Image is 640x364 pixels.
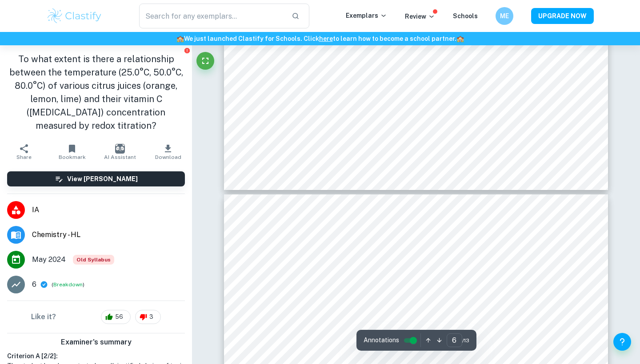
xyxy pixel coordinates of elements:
[346,11,387,20] p: Exemplars
[7,171,185,186] button: View [PERSON_NAME]
[16,154,32,160] span: Share
[104,154,136,160] span: AI Assistant
[46,7,103,25] img: Clastify logo
[67,174,138,184] h6: View [PERSON_NAME]
[7,351,185,361] h6: Criterion A [ 2 / 2 ]:
[52,281,84,289] span: ( )
[144,313,158,321] span: 3
[31,312,56,322] h6: Like it?
[196,52,214,70] button: Fullscreen
[155,154,181,160] span: Download
[2,34,638,44] h6: We just launched Clastify for Schools. Click to learn how to become a school partner.
[32,279,36,290] p: 6
[73,255,114,265] div: Starting from the May 2025 session, the Chemistry IA requirements have changed. It's OK to refer ...
[32,254,66,265] span: May 2024
[96,139,144,164] button: AI Assistant
[496,7,513,25] button: ME
[613,333,631,351] button: Help and Feedback
[462,336,469,344] span: / 13
[500,11,510,21] h6: ME
[176,35,184,42] span: 🏫
[73,255,114,265] span: Old Syllabus
[59,154,86,160] span: Bookmark
[110,313,128,321] span: 56
[139,4,284,28] input: Search for any exemplars...
[144,139,192,164] button: Download
[531,8,594,24] button: UPGRADE NOW
[364,336,399,345] span: Annotations
[135,310,161,324] div: 3
[319,35,333,42] a: here
[453,12,478,20] a: Schools
[53,281,83,289] button: Breakdown
[4,337,188,348] h6: Examiner's summary
[456,35,464,42] span: 🏫
[48,139,96,164] button: Bookmark
[32,205,185,215] span: IA
[184,47,190,54] button: Report issue
[115,144,125,154] img: AI Assistant
[7,52,185,132] h1: To what extent is there a relationship between the temperature (25.0°C, 50.0°C, 80.0°C) of variou...
[32,229,185,240] span: Chemistry - HL
[405,12,435,21] p: Review
[101,310,131,324] div: 56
